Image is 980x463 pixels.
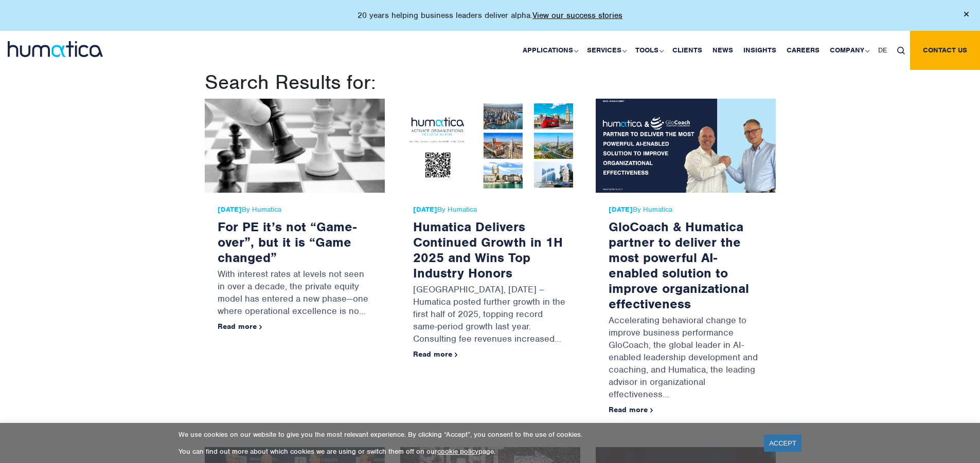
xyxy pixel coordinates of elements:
p: With interest rates at levels not seen in over a decade, the private equity model has entered a n... [218,265,372,322]
a: Read more [413,349,458,359]
span: By Humatica [413,206,567,214]
span: DE [878,46,887,54]
strong: [DATE] [413,205,437,214]
a: Contact us [910,31,980,70]
span: By Humatica [218,206,372,214]
strong: [DATE] [609,205,633,214]
a: DE [873,31,892,70]
a: Services [582,31,630,70]
a: For PE it’s not “Game-over”, but it is “Game changed” [218,218,357,266]
h1: Search Results for: [205,70,776,95]
img: arrowicon [650,408,653,413]
a: Applications [518,31,582,70]
a: Humatica Delivers Continued Growth in 1H 2025 and Wins Top Industry Honors [413,218,563,281]
img: arrowicon [259,325,262,329]
a: Read more [218,322,262,331]
a: News [707,31,738,70]
p: We use cookies on our website to give you the most relevant experience. By clicking “Accept”, you... [179,430,751,439]
img: logo [8,41,103,57]
strong: [DATE] [218,205,242,214]
p: You can find out more about which cookies we are using or switch them off on our page. [179,447,751,456]
p: 20 years helping business leaders deliver alpha. [358,10,622,21]
a: Read more [609,405,653,414]
a: Clients [667,31,707,70]
a: View our success stories [532,10,622,21]
a: Tools [630,31,667,70]
a: Insights [738,31,781,70]
a: Careers [781,31,825,70]
a: ACCEPT [764,435,801,452]
a: Company [825,31,873,70]
a: cookie policy [437,447,478,456]
p: [GEOGRAPHIC_DATA], [DATE] – Humatica posted further growth in the first half of 2025, topping rec... [413,281,567,350]
img: GloCoach & Humatica partner to deliver the most powerful AI-enabled solution to improve organizat... [596,99,776,193]
a: GloCoach & Humatica partner to deliver the most powerful AI-enabled solution to improve organizat... [609,218,749,312]
img: Humatica Delivers Continued Growth in 1H 2025 and Wins Top Industry Honors [400,99,580,193]
img: arrowicon [455,353,458,357]
p: Accelerating behavioral change to improve business performance GloCoach, the global leader in AI-... [609,311,763,405]
img: search_icon [897,47,905,54]
span: By Humatica [609,206,763,214]
img: For PE it’s not “Game-over”, but it is “Game changed” [205,99,385,193]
